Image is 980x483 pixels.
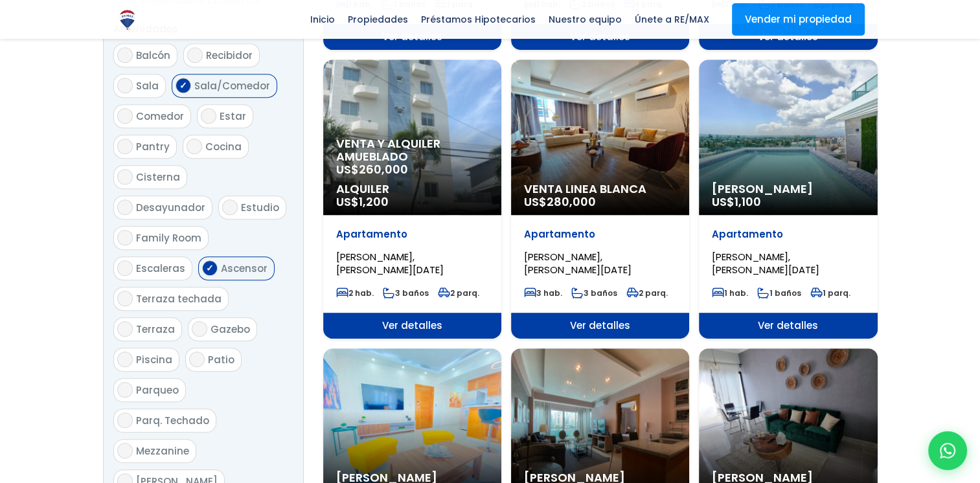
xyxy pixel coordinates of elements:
[117,78,133,93] input: Sala
[136,201,205,214] span: Desayunador
[136,292,222,306] span: Terraza techada
[336,161,408,177] span: US$
[117,47,133,63] input: Balcón
[415,10,542,29] span: Préstamos Hipotecarios
[136,262,185,275] span: Escaleras
[735,194,761,210] span: 1,100
[524,194,596,210] span: US$
[136,414,209,427] span: Parq. Techado
[336,287,374,298] span: 2 hab.
[189,352,205,367] input: Patio
[438,287,479,298] span: 2 parq.
[205,140,242,153] span: Cocina
[117,352,133,367] input: Piscina
[571,287,617,298] span: 3 baños
[117,291,133,306] input: Terraza techada
[323,60,501,339] a: Venta y alquiler amueblado US$260,000 Alquiler US$1,200 Apartamento [PERSON_NAME], [PERSON_NAME][...
[383,287,429,298] span: 3 baños
[304,10,341,29] span: Inicio
[117,139,133,154] input: Pantry
[810,287,850,298] span: 1 parq.
[136,444,189,458] span: Mezzanine
[117,230,133,245] input: Family Room
[712,287,748,298] span: 1 hab.
[117,321,133,337] input: Terraza
[524,183,676,196] span: Venta Linea Blanca
[757,287,801,298] span: 1 baños
[712,194,761,210] span: US$
[136,49,170,62] span: Balcón
[187,47,203,63] input: Recibidor
[116,8,139,31] img: Logo de REMAX
[194,79,270,93] span: Sala/Comedor
[117,169,133,185] input: Cisterna
[323,313,501,339] span: Ver detalles
[176,78,191,93] input: Sala/Comedor
[202,260,218,276] input: Ascensor
[359,194,389,210] span: 1,200
[511,313,689,339] span: Ver detalles
[187,139,202,154] input: Cocina
[626,287,668,298] span: 2 parq.
[117,443,133,458] input: Mezzanine
[136,322,175,336] span: Terraza
[201,108,216,124] input: Estar
[222,199,238,215] input: Estudio
[712,183,864,196] span: [PERSON_NAME]
[192,321,207,337] input: Gazebo
[628,10,716,29] span: Únete a RE/MAX
[732,3,865,36] a: Vender mi propiedad
[117,108,133,124] input: Comedor
[136,383,179,397] span: Parqueo
[208,353,234,366] span: Patio
[336,137,488,163] span: Venta y alquiler amueblado
[336,183,488,196] span: Alquiler
[359,161,408,177] span: 260,000
[241,201,279,214] span: Estudio
[136,79,159,93] span: Sala
[220,109,246,123] span: Estar
[699,313,877,339] span: Ver detalles
[136,231,201,245] span: Family Room
[511,60,689,339] a: Venta Linea Blanca US$280,000 Apartamento [PERSON_NAME], [PERSON_NAME][DATE] 3 hab. 3 baños 2 par...
[712,250,819,276] span: [PERSON_NAME], [PERSON_NAME][DATE]
[699,60,877,339] a: [PERSON_NAME] US$1,100 Apartamento [PERSON_NAME], [PERSON_NAME][DATE] 1 hab. 1 baños 1 parq. Ver ...
[547,194,596,210] span: 280,000
[221,262,268,275] span: Ascensor
[117,412,133,428] input: Parq. Techado
[136,140,170,153] span: Pantry
[712,228,864,241] p: Apartamento
[136,353,172,366] span: Piscina
[136,170,180,184] span: Cisterna
[336,228,488,241] p: Apartamento
[117,199,133,215] input: Desayunador
[524,250,632,276] span: [PERSON_NAME], [PERSON_NAME][DATE]
[206,49,253,62] span: Recibidor
[117,260,133,276] input: Escaleras
[211,322,250,336] span: Gazebo
[524,228,676,241] p: Apartamento
[336,194,389,210] span: US$
[341,10,415,29] span: Propiedades
[542,10,628,29] span: Nuestro equipo
[524,287,562,298] span: 3 hab.
[336,250,444,276] span: [PERSON_NAME], [PERSON_NAME][DATE]
[136,109,184,123] span: Comedor
[117,382,133,398] input: Parqueo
